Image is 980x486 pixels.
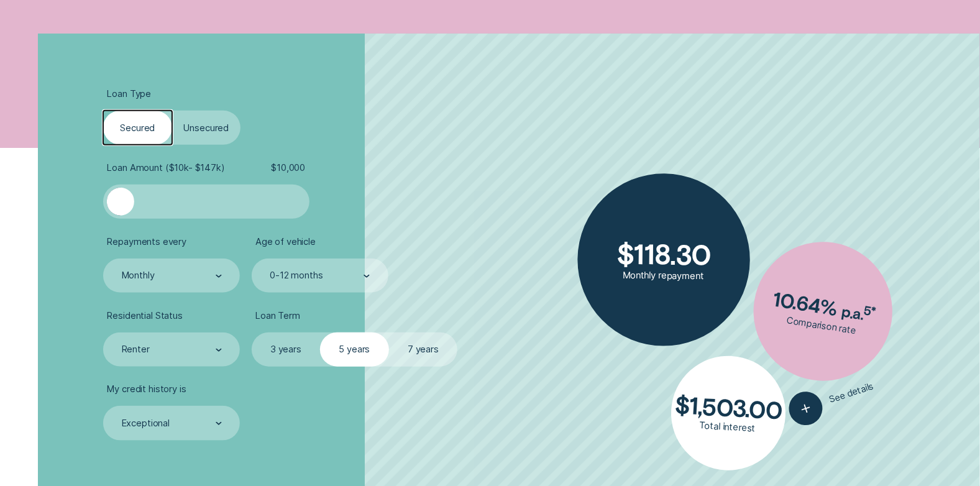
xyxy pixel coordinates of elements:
[122,344,150,355] div: Renter
[122,418,170,429] div: Exceptional
[172,111,241,145] label: Unsecured
[270,270,323,282] div: 0-12 months
[108,162,225,173] span: Loan Amount ( $10k - $147k )
[255,236,316,247] span: Age of vehicle
[320,332,389,367] label: 5 years
[103,111,172,145] label: Secured
[255,310,300,321] span: Loan Term
[108,236,187,247] span: Repayments every
[785,370,879,430] button: See details
[108,310,183,321] span: Residential Status
[108,383,186,395] span: My credit history is
[252,332,321,367] label: 3 years
[828,381,876,406] span: See details
[122,270,155,282] div: Monthly
[108,88,152,99] span: Loan Type
[271,162,305,173] span: $ 10,000
[389,332,458,367] label: 7 years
